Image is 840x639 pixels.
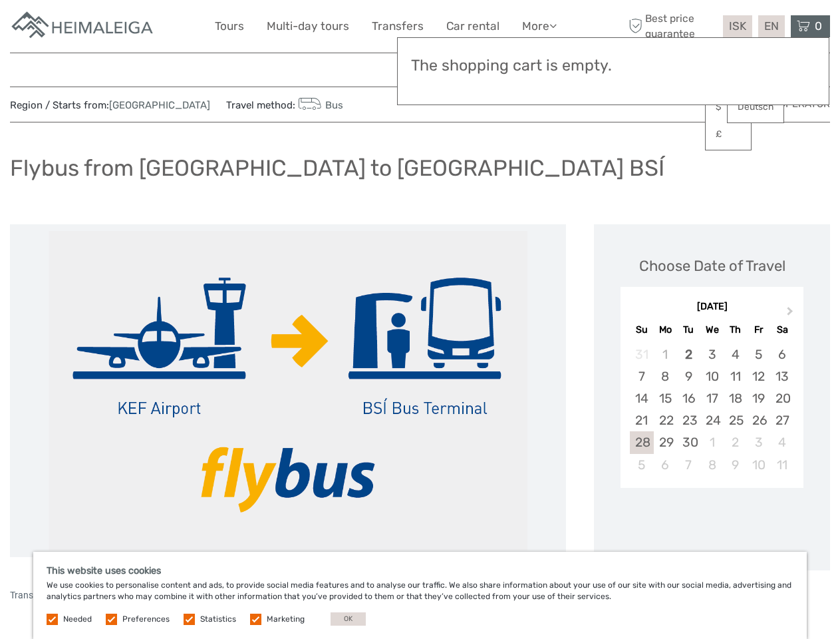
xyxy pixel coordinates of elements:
div: Choose Tuesday, September 16th, 2025 [677,387,700,409]
div: Choose Saturday, September 20th, 2025 [770,387,793,409]
a: More [522,17,557,36]
div: Choose Sunday, September 21st, 2025 [630,409,653,431]
div: Choose Thursday, September 25th, 2025 [724,409,747,431]
label: Preferences [122,614,170,625]
div: Choose Thursday, October 2nd, 2025 [724,431,747,453]
div: Choose Tuesday, September 23rd, 2025 [677,409,700,431]
div: Choose Friday, September 26th, 2025 [747,409,770,431]
div: Choose Sunday, September 14th, 2025 [630,387,653,409]
a: [GEOGRAPHIC_DATA] [109,99,210,111]
div: Choose Monday, September 22nd, 2025 [654,409,677,431]
div: Choose Monday, October 6th, 2025 [654,454,677,476]
a: Car rental [446,17,499,36]
button: Open LiveChat chat widget [153,21,169,37]
div: Choose Sunday, October 5th, 2025 [630,454,653,476]
h5: This website uses cookies [47,565,793,576]
div: Not available Sunday, August 31st, 2025 [630,343,653,365]
span: ISK [729,19,746,33]
div: Choose Wednesday, September 24th, 2025 [700,409,724,431]
a: £ [706,122,751,146]
a: Bus [295,99,343,111]
div: Choose Thursday, October 9th, 2025 [724,454,747,476]
a: Tours [215,17,244,36]
div: Choose Thursday, September 11th, 2025 [724,365,747,387]
label: Marketing [267,614,305,625]
div: month 2025-09 [625,343,799,476]
a: Deutsch [728,95,783,119]
div: Choose Wednesday, September 17th, 2025 [700,387,724,409]
div: Choose Saturday, September 13th, 2025 [770,365,793,387]
button: OK [331,612,366,626]
div: Tu [677,321,700,339]
div: We [700,321,724,339]
div: We use cookies to personalise content and ads, to provide social media features and to analyse ou... [33,552,807,639]
label: Statistics [200,614,236,625]
div: Loading... [708,523,716,531]
div: Choose Sunday, September 28th, 2025 [630,431,653,453]
div: Choose Thursday, September 4th, 2025 [724,343,747,365]
div: Choose Saturday, October 4th, 2025 [770,431,793,453]
div: Not available Monday, September 1st, 2025 [654,343,677,365]
a: $ [706,95,751,119]
div: Choose Friday, September 19th, 2025 [747,387,770,409]
h1: Flybus from [GEOGRAPHIC_DATA] to [GEOGRAPHIC_DATA] BSÍ [10,154,664,182]
img: Apartments in Reykjavik [10,10,156,43]
p: We're away right now. Please check back later! [19,23,150,34]
div: Choose Tuesday, September 2nd, 2025 [677,343,700,365]
button: Next Month [781,304,802,325]
div: Fr [747,321,770,339]
div: Choose Monday, September 8th, 2025 [654,365,677,387]
span: Best price guarantee [625,11,720,41]
span: Transfer from [GEOGRAPHIC_DATA] to [10,590,169,600]
div: Su [630,321,653,339]
div: Mo [654,321,677,339]
div: Choose Monday, September 29th, 2025 [654,431,677,453]
div: Choose Thursday, September 18th, 2025 [724,387,747,409]
div: Sa [770,321,793,339]
div: Choose Monday, September 15th, 2025 [654,387,677,409]
div: Choose Friday, September 12th, 2025 [747,365,770,387]
div: Choose Saturday, September 27th, 2025 [770,409,793,431]
div: EN [758,15,785,37]
a: Transfers [372,17,424,36]
div: Choose Friday, September 5th, 2025 [747,343,770,365]
div: [DATE] [621,300,803,314]
img: 783f2cd552df48e68d29a20490eb9575_main_slider.png [49,231,527,550]
div: Choose Wednesday, October 8th, 2025 [700,454,724,476]
div: Choose Date of Travel [639,256,785,276]
div: Choose Friday, October 10th, 2025 [747,454,770,476]
div: Choose Saturday, October 11th, 2025 [770,454,793,476]
div: Choose Wednesday, September 3rd, 2025 [700,343,724,365]
div: Choose Tuesday, September 30th, 2025 [677,431,700,453]
h3: The shopping cart is empty. [411,57,815,75]
div: Th [724,321,747,339]
div: Choose Friday, October 3rd, 2025 [747,431,770,453]
span: Travel method: [226,95,343,114]
span: 0 [813,19,824,33]
div: Choose Saturday, September 6th, 2025 [770,343,793,365]
div: Choose Sunday, September 7th, 2025 [630,365,653,387]
div: Choose Wednesday, September 10th, 2025 [700,365,724,387]
span: Region / Starts from: [10,99,210,112]
div: Choose Wednesday, October 1st, 2025 [700,431,724,453]
a: Multi-day tours [267,17,349,36]
label: Needed [63,614,92,625]
div: Choose Tuesday, September 9th, 2025 [677,365,700,387]
div: Choose Tuesday, October 7th, 2025 [677,454,700,476]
